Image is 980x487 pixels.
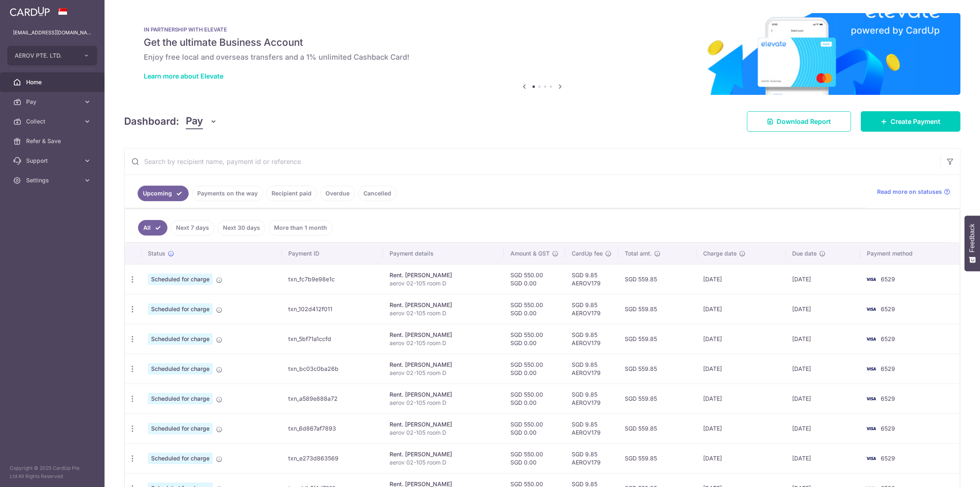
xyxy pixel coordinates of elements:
a: Download Report [747,111,851,132]
td: SGD 550.00 SGD 0.00 [504,354,565,384]
span: Support [26,157,80,165]
a: Learn more about Elevate [144,72,223,80]
td: SGD 550.00 SGD 0.00 [504,384,565,413]
h5: Get the ultimate Business Account [144,36,941,49]
td: [DATE] [697,384,786,413]
span: Feedback [969,224,976,252]
button: Pay [186,114,217,129]
div: Rent. [PERSON_NAME] [390,390,497,399]
p: aerov 02-105 room D [390,429,497,437]
img: Bank Card [863,334,879,344]
td: txn_bc03c0ba26b [282,354,383,384]
a: Create Payment [861,111,960,132]
td: SGD 9.85 AEROV179 [565,443,618,473]
td: [DATE] [697,264,786,294]
img: Bank Card [863,394,879,404]
span: 6529 [881,335,895,342]
a: Read more on statuses [877,188,950,196]
span: Pay [26,98,80,106]
span: 6529 [881,455,895,462]
span: Pay [186,114,203,129]
img: Bank Card [863,304,879,314]
span: Refer & Save [26,137,80,145]
p: aerov 02-105 room D [390,369,497,377]
td: txn_a589e888a72 [282,384,383,413]
a: Payments on the way [192,186,263,201]
td: SGD 559.85 [618,413,697,443]
input: Search by recipient name, payment id or reference [125,148,940,175]
td: SGD 559.85 [618,354,697,384]
span: AEROV PTE. LTD. [15,52,75,60]
p: aerov 02-105 room D [390,399,497,407]
p: [EMAIL_ADDRESS][DOMAIN_NAME] [13,29,91,37]
td: SGD 550.00 SGD 0.00 [504,413,565,443]
span: Scheduled for charge [148,423,213,434]
div: Rent. [PERSON_NAME] [390,331,497,339]
td: SGD 559.85 [618,264,697,294]
img: Bank Card [863,453,879,463]
td: [DATE] [786,443,860,473]
h4: Dashboard: [124,114,179,129]
span: Scheduled for charge [148,363,213,375]
td: SGD 9.85 AEROV179 [565,264,618,294]
span: Scheduled for charge [148,274,213,285]
a: Next 30 days [218,220,265,236]
button: AEROV PTE. LTD. [7,46,97,65]
img: Renovation banner [124,13,960,95]
td: [DATE] [786,354,860,384]
td: [DATE] [697,443,786,473]
span: 6529 [881,305,895,312]
p: aerov 02-105 room D [390,339,497,347]
th: Payment method [860,243,960,264]
td: [DATE] [697,413,786,443]
td: txn_e273d863569 [282,443,383,473]
div: Rent. [PERSON_NAME] [390,450,497,458]
td: txn_5bf71a1ccfd [282,324,383,354]
a: Recipient paid [266,186,317,201]
td: SGD 9.85 AEROV179 [565,354,618,384]
th: Payment ID [282,243,383,264]
td: SGD 550.00 SGD 0.00 [504,294,565,324]
div: Rent. [PERSON_NAME] [390,361,497,369]
a: Upcoming [138,186,189,201]
td: [DATE] [786,294,860,324]
span: 6529 [881,425,895,432]
span: Settings [26,176,80,184]
td: SGD 550.00 SGD 0.00 [504,443,565,473]
img: CardUp [10,7,50,16]
td: SGD 9.85 AEROV179 [565,324,618,354]
div: Rent. [PERSON_NAME] [390,420,497,429]
p: aerov 02-105 room D [390,279,497,287]
span: Due date [792,249,817,258]
td: [DATE] [697,294,786,324]
span: Scheduled for charge [148,333,213,345]
td: SGD 9.85 AEROV179 [565,384,618,413]
td: [DATE] [786,413,860,443]
img: Bank Card [863,364,879,374]
span: Amount & GST [510,249,550,258]
span: Scheduled for charge [148,453,213,464]
td: SGD 550.00 SGD 0.00 [504,324,565,354]
td: [DATE] [786,324,860,354]
span: Scheduled for charge [148,303,213,315]
a: Next 7 days [171,220,214,236]
span: 6529 [881,365,895,372]
span: Collect [26,117,80,126]
span: Create Payment [891,117,940,126]
span: Read more on statuses [877,188,942,196]
p: aerov 02-105 room D [390,309,497,317]
td: SGD 550.00 SGD 0.00 [504,264,565,294]
img: Bank Card [863,424,879,433]
div: Rent. [PERSON_NAME] [390,271,497,279]
td: SGD 9.85 AEROV179 [565,413,618,443]
p: IN PARTNERSHIP WITH ELEVATE [144,26,941,33]
span: Scheduled for charge [148,393,213,404]
td: SGD 559.85 [618,324,697,354]
td: SGD 559.85 [618,384,697,413]
th: Payment details [383,243,504,264]
span: Download Report [777,117,831,126]
a: All [138,220,167,236]
td: [DATE] [697,324,786,354]
h6: Enjoy free local and overseas transfers and a 1% unlimited Cashback Card! [144,52,941,62]
img: Bank Card [863,274,879,284]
